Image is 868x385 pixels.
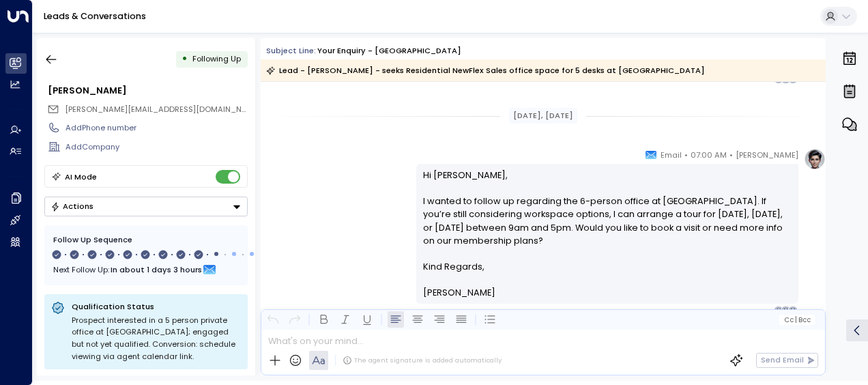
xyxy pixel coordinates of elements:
div: AddPhone number [66,122,247,134]
div: • [182,49,188,69]
div: AddCompany [66,141,247,153]
span: [PERSON_NAME] [423,286,495,299]
button: Cc|Bcc [779,315,815,325]
p: Hi [PERSON_NAME], I wanted to follow up regarding the 6-person office at [GEOGRAPHIC_DATA]. If yo... [423,169,792,260]
div: Prospect interested in a 5 person private office at [GEOGRAPHIC_DATA]; engaged but not yet qualif... [72,315,241,362]
div: Lead - [PERSON_NAME] - seeks Residential NewFlex Sales office space for 5 desks at [GEOGRAPHIC_DATA] [266,63,705,77]
span: Cc Bcc [784,316,811,324]
button: Undo [265,311,281,328]
span: Email [661,148,682,162]
span: 07:00 AM [691,148,727,162]
div: Follow Up Sequence [53,234,239,246]
button: Actions [44,197,248,216]
div: Your enquiry - [GEOGRAPHIC_DATA] [317,45,461,57]
img: profile-logo.png [804,148,826,170]
span: • [729,148,733,162]
span: • [684,148,688,162]
span: [PERSON_NAME] [736,148,798,162]
a: Leads & Conversations [44,10,146,22]
span: martin@ia-uk.com [65,104,248,115]
span: Subject Line: [266,45,316,56]
div: M [787,306,798,317]
div: Next Follow Up: [53,262,239,277]
div: N [780,306,791,317]
span: Following Up [192,53,241,64]
div: Button group with a nested menu [44,197,248,216]
span: Kind Regards, [423,260,484,273]
button: Redo [287,311,303,328]
div: [DATE], [DATE] [509,108,578,124]
div: The agent signature is added automatically [343,356,502,365]
span: [PERSON_NAME][EMAIL_ADDRESS][DOMAIN_NAME] [65,104,261,115]
p: Qualification Status [72,301,241,312]
div: H [773,306,784,317]
div: Actions [50,201,93,211]
div: AI Mode [65,170,97,184]
div: [PERSON_NAME] [48,84,247,97]
span: In about 1 days 3 hours [111,262,202,277]
span: | [795,316,797,324]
